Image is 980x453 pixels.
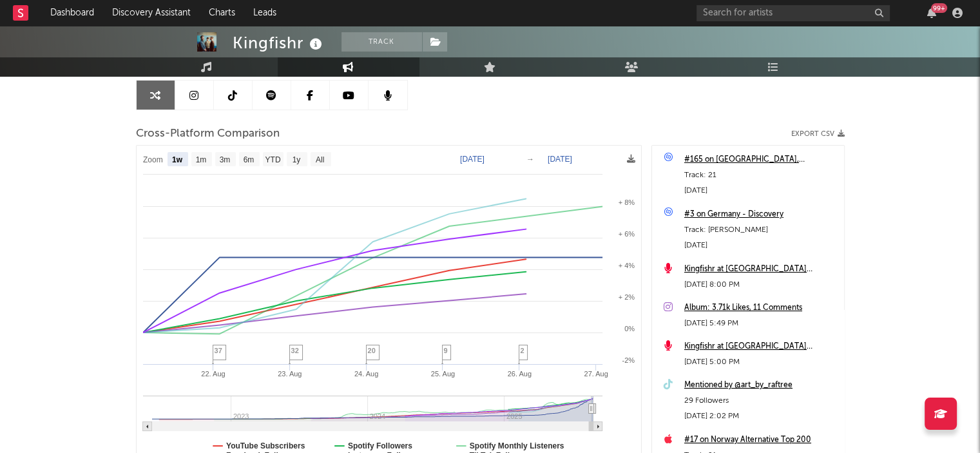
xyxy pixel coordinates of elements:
span: 32 [291,347,299,354]
div: [DATE] [684,238,838,253]
input: Search for artists [697,5,890,21]
div: [DATE] 8:00 PM [684,277,838,293]
text: YouTube Subscribers [226,441,305,450]
div: 29 Followers [684,393,838,409]
text: → [526,155,534,164]
a: Album: 3.71k Likes, 11 Comments [684,300,838,316]
span: 9 [444,347,448,354]
text: 25. Aug [430,370,454,378]
button: Track [341,32,422,52]
text: 1m [195,155,206,164]
span: 2 [521,347,524,354]
div: Track: [PERSON_NAME] [684,222,838,238]
span: 20 [368,347,376,354]
text: 6m [243,155,254,164]
button: Export CSV [791,130,845,138]
text: YTD [265,155,280,164]
a: #17 on Norway Alternative Top 200 [684,432,838,448]
text: 26. Aug [507,370,531,378]
text: [DATE] [460,155,485,164]
div: [DATE] 5:49 PM [684,316,838,331]
a: Mentioned by @art_by_raftree [684,378,838,393]
text: 24. Aug [354,370,378,378]
text: Zoom [143,155,163,164]
div: [DATE] [684,183,838,198]
a: #3 on Germany - Discovery [684,207,838,222]
text: 23. Aug [278,370,302,378]
text: 27. Aug [584,370,608,378]
text: 1y [292,155,300,164]
a: Kingfishr at [GEOGRAPHIC_DATA] ([DATE]) [684,262,838,277]
text: + 6% [618,230,635,238]
text: 3m [219,155,230,164]
text: + 2% [618,293,635,301]
text: + 8% [618,198,635,206]
text: [DATE] [548,155,572,164]
span: 37 [215,347,222,354]
span: Cross-Platform Comparison [136,126,280,142]
text: Spotify Monthly Listeners [469,441,564,450]
button: 99+ [927,8,936,18]
div: [DATE] 2:02 PM [684,409,838,424]
text: 0% [624,325,635,333]
a: #165 on [GEOGRAPHIC_DATA], [GEOGRAPHIC_DATA] [684,152,838,168]
div: 99 + [931,3,947,13]
div: [DATE] 5:00 PM [684,354,838,370]
text: + 4% [618,262,635,269]
text: -2% [622,356,635,364]
text: 22. Aug [201,370,225,378]
div: Kingfishr [233,32,325,53]
text: 1w [172,155,183,164]
text: Spotify Followers [347,441,412,450]
text: All [315,155,323,164]
a: Kingfishr at [GEOGRAPHIC_DATA] ([DATE]) [684,339,838,354]
div: Track: 21 [684,168,838,183]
